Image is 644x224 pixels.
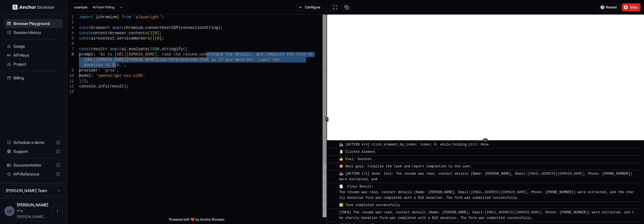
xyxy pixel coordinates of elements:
span: ) [84,79,86,83]
span: ; [126,84,129,89]
span: ​ [332,142,335,147]
span: API Reference [13,171,54,177]
span: ​ [332,184,335,190]
span: Support [13,149,54,154]
span: ai [91,36,96,41]
span: Restart [606,5,617,10]
span: 🖱️ Clicked element [339,150,376,154]
div: 10 [67,73,74,78]
span: ( [183,47,185,51]
span: ) [150,31,152,35]
span: connectOverCDP [145,26,178,30]
span: 🎯 Next goal: Finalize the task and report completion to the user. [339,165,473,168]
span: Powered with ❤️ by Anchor Browser [169,217,225,224]
div: Session History [4,28,63,37]
span: = [96,36,98,41]
span: : [98,68,100,73]
span: info [98,84,108,89]
span: Schedule a demo [13,140,54,145]
div: 5 [67,36,74,41]
span: ] [159,36,162,41]
div: API Reference [4,170,63,179]
span: ; [159,31,162,35]
span: prompt [79,52,93,57]
span: . [126,31,129,35]
span: ​ [332,171,335,177]
span: 'playwright' [133,15,162,19]
div: Project [4,60,63,69]
span: browser [91,26,108,30]
span: ) [124,84,126,89]
span: await [112,26,124,30]
div: m [4,206,15,216]
span: 0 [155,31,157,35]
button: Restart [597,3,620,11]
span: ✅ Task completed successfully [339,203,400,207]
div: 3 [67,25,74,31]
span: [ [155,36,157,41]
span: evaluate [129,47,147,51]
div: 7 [67,47,74,52]
span: Browser Playground [13,21,60,26]
span: 0 [157,36,159,41]
span: eng.mohamedzaki@gmail.com [17,208,46,219]
button: Copy session ID [342,3,351,11]
span: const [79,26,91,30]
span: Billing [13,75,60,81]
span: connectionString [181,26,218,30]
span: provider [79,68,98,73]
span: ] [157,31,159,35]
button: Open in full screen [330,3,340,11]
span: ; [162,36,164,41]
a: [EMAIL_ADDRESS][DOMAIN_NAME] [527,172,584,176]
span: = [108,31,110,35]
span: result [91,47,105,51]
div: Documentation [4,161,63,170]
button: Stop [622,3,641,11]
div: 1 [67,15,74,20]
span: chromium [98,15,117,19]
span: ; [162,15,164,19]
div: 9 [67,68,74,73]
div: 4 [67,31,74,36]
span: . [159,47,162,51]
span: . [96,84,98,89]
span: result [110,84,124,89]
span: ; [86,79,88,83]
span: , [124,63,126,67]
div: API Keys [4,51,63,60]
span: const [79,31,91,35]
span: await [110,47,122,51]
div: Support [4,147,63,156]
span: 'groq' [103,68,117,73]
span: serviceWorkers [117,36,150,41]
span: ​ [332,202,335,208]
div: 6 [67,41,74,47]
span: chromium [124,26,143,30]
span: ​ [332,149,335,155]
span: ( [178,26,181,30]
a: [EMAIL_ADDRESS][DOMAIN_NAME] [471,190,527,194]
button: Open menu [52,206,63,216]
span: ( [150,36,152,41]
span: [ [152,31,154,35]
span: context [98,36,115,41]
span: understand the details, and complete the form at [200,52,313,57]
span: contexts [129,31,147,35]
span: . [126,47,129,51]
span: 'Go to [URL][DOMAIN_NAME], read the resume, [98,52,199,57]
span: , [117,68,119,73]
div: 11 [67,78,74,84]
span: donation to $10.' [84,63,124,67]
span: { [185,47,188,51]
div: Browser Playground [4,19,63,28]
span: const [79,36,91,41]
span: ​ [332,164,335,169]
img: Anchor Logo [13,4,55,10]
span: 📄 Final Result: The resume was read, contact details (Name: [PERSON_NAME], Email: , Phone: [PHONE... [339,185,634,200]
span: stringify [162,47,183,51]
span: Session History [13,30,60,35]
span: mohamed zaki [17,202,48,207]
span: : [91,73,93,78]
span: browser [110,31,126,35]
